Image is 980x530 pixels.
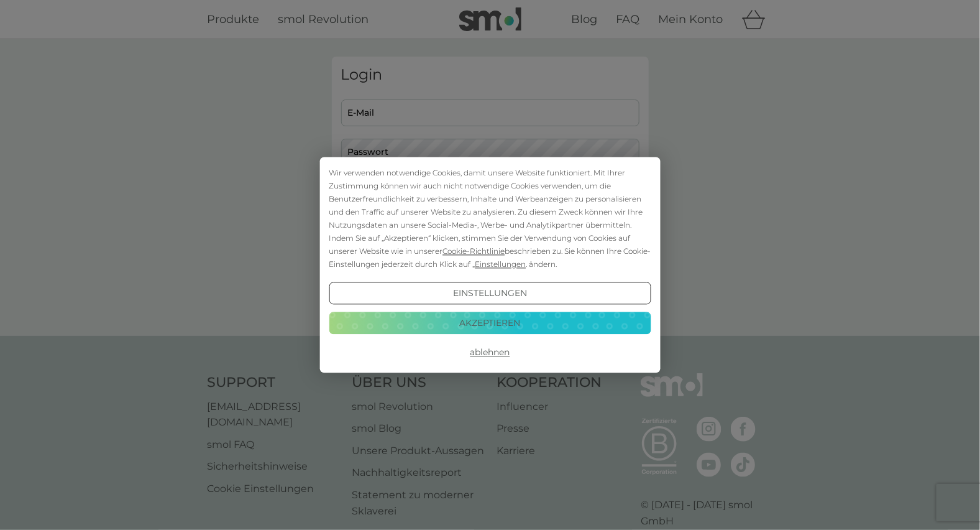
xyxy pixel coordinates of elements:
[329,167,651,271] div: Wir verwenden notwendige Cookies, damit unsere Website funktioniert. Mit Ihrer Zustimmung können ...
[329,342,651,364] button: Ablehnen
[329,282,651,305] button: Einstellungen
[319,157,660,373] div: Cookie Consent Prompt
[442,247,505,256] span: Cookie-Richtlinie
[475,260,526,269] span: Einstellungen
[329,312,651,334] button: Akzeptieren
